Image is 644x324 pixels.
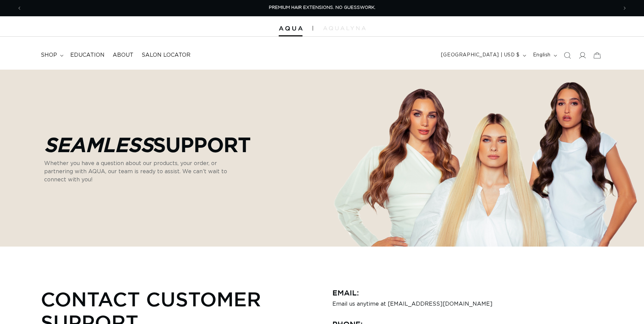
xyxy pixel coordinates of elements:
[37,48,66,63] summary: shop
[66,48,109,63] a: Education
[437,49,529,62] button: [GEOGRAPHIC_DATA] | USD $
[560,48,575,63] summary: Search
[70,52,105,59] span: Education
[137,48,195,63] a: Salon Locator
[44,159,241,184] p: Whether you have a question about our products, your order, or partnering with AQUA, our team is ...
[269,5,375,10] span: PREMIUM HAIR EXTENSIONS. NO GUESSWORK.
[109,48,137,63] a: About
[142,52,190,59] span: Salon Locator
[44,133,153,155] em: Seamless
[44,133,251,156] p: Support
[617,2,632,15] button: Next announcement
[441,52,520,59] span: [GEOGRAPHIC_DATA] | USD $
[41,52,57,59] span: shop
[529,49,560,62] button: English
[113,52,133,59] span: About
[279,26,302,31] img: Aqua Hair Extensions
[323,26,366,30] img: aqualyna.com
[332,301,604,307] p: Email us anytime at [EMAIL_ADDRESS][DOMAIN_NAME]
[12,2,27,15] button: Previous announcement
[332,287,604,298] h3: Email:
[533,52,551,59] span: English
